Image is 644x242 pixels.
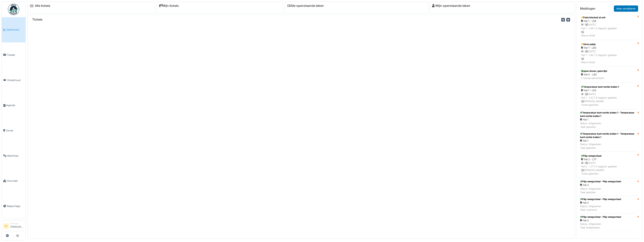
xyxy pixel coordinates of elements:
div: P&p weegschaal - P&p weegschaal [580,215,621,219]
div: Hal 1 - L53 [581,89,635,92]
div: 1 | [DATE] Hal 1 - L58 | 0 dag(en) geleden Nieuw ticket [581,23,635,37]
a: Rapportage [2,194,25,219]
div: P&p weegschaal - P&p weegschaal [580,180,621,183]
div: Temperatuur kant rechts buiten 1 [581,85,635,89]
a: Mijn openstaande taken [432,4,470,8]
a: Onderhoud [2,67,25,93]
a: P&p weegschaal - P&p weegschaal Hal 2 Status: AfgeslotenTaak volbracht [579,196,637,214]
a: Zones [2,118,25,143]
div: Status: Afgesloten Taak gesloten [580,122,636,129]
a: P&p weegschaal Hal 2 - L77 1 |[DATE]Hal 2 - L77 | 0 dag(en) geleden [PERSON_NAME]Ticket gesloten [579,152,637,178]
div: P&p weegschaal [581,154,635,158]
span: Agenda [6,103,24,107]
div: Vorm pakje [581,43,635,46]
a: Temperatuur kant rechts buiten 1 - Temperatuur kant rechts buiten 1 Hal 1 Status: AfgeslotenTaak ... [579,130,637,152]
div: Status: Afgesloten Taak gesloten [580,187,621,194]
div: Status: Afgesloten Taak volbracht [580,204,621,212]
a: SV Manager[PERSON_NAME] [3,222,24,231]
a: Temperatuur kant rechts buiten 1 - Temperatuur kant rechts buiten 1 Hal 1 Status: AfgeslotenTaak ... [579,109,637,130]
a: Alles verwijderen [614,5,638,12]
span: Voorraad [7,179,24,183]
span: Rapportage [7,204,24,208]
span: Zones [6,129,24,132]
div: Hal 2 [580,183,621,187]
a: P&p weegschaal - P&p weegschaal Hal 2 Status: AfgeslotenTaak gesloten [579,178,637,196]
a: Alle openstaande taken [287,4,324,8]
h6: Meldingen [580,7,595,10]
img: Badge_color-CXgf-gQk.svg [8,4,19,15]
div: Hal 1 - L58 [581,19,635,23]
div: Status: Afgesloten Taak toegewezen [580,222,621,229]
a: P&p weegschaal - P&p weegschaal Hal 2 Status: AfgeslotenTaak toegewezen [579,214,637,231]
span: Dashboard [7,28,24,31]
div: Pada blocked at exit [581,16,635,19]
a: Pada blocked at exit Hal 1 - L58 1 |[DATE]Hal 1 - L58 | 0 dag(en) geleden Nieuw ticket [579,13,637,40]
div: Temperatuur kant rechts buiten 1 - Temperatuur kant rechts buiten 1 [580,111,636,118]
a: Tickets [2,42,25,68]
li: [PERSON_NAME] [10,222,24,230]
div: 1 | [DATE] Hal 2 - L77 | 0 dag(en) geleden [PERSON_NAME] Ticket gesloten [581,161,635,176]
li: SV [3,223,9,229]
div: Hal 1 - L80 [581,46,635,50]
div: open dozen, geen lijm [581,69,635,73]
a: open dozen, geen lijm Hal 5 - L82 1 nieuwe bericht(en) [579,67,637,83]
a: Machines [2,143,25,168]
a: Agenda [2,93,25,118]
a: Mijn tickets [159,4,179,8]
div: 1 nieuwe bericht(en) [581,76,635,80]
div: Status: Afgesloten Taak gesloten [580,142,636,150]
div: Hal 2 [580,201,621,204]
span: Machines [7,154,24,158]
div: Hal 1 [580,118,636,121]
div: Manager [10,222,24,225]
a: Alle tickets [35,4,50,8]
span: Onderhoud [7,78,24,82]
a: Dashboard [2,17,25,42]
h6: Tickets [32,18,43,21]
a: Vorm pakje Hal 1 - L80 1 |[DATE]Hal 1 - L80 | 0 dag(en) geleden Nieuw ticket [579,40,637,67]
div: Hal 1 [580,139,636,142]
a: Voorraad [2,168,25,194]
div: P&p weegschaal - P&p weegschaal [580,198,621,201]
div: Hal 2 - L77 [581,158,635,161]
div: Hal 5 - L82 [581,73,635,76]
a: Temperatuur kant rechts buiten 1 Hal 1 - L53 1 |[DATE]Hal 1 - L53 | 9 dag(en) geleden [PERSON_NAM... [579,83,637,109]
div: 1 | [DATE] Hal 1 - L53 | 9 dag(en) geleden [PERSON_NAME] Ticket gesloten [581,92,635,107]
div: Temperatuur kant rechts buiten 1 - Temperatuur kant rechts buiten 1 [580,132,636,139]
span: Tickets [7,53,24,57]
div: 1 | [DATE] Hal 1 - L80 | 0 dag(en) geleden Nieuw ticket [581,50,635,64]
div: Hal 2 [580,219,621,222]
